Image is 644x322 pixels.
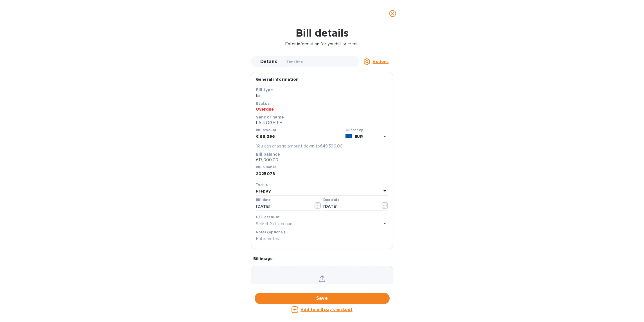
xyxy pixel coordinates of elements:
[256,120,388,126] p: LA ROGERIE
[323,198,339,202] label: Due date
[4,27,640,39] h1: Bill details
[256,215,280,219] b: G/L account
[260,58,277,66] span: Details
[256,202,309,211] input: Select date
[372,59,388,64] u: Actions
[256,189,271,193] b: Prepay
[354,134,363,139] b: EUR
[256,106,388,112] p: Overdue
[256,133,260,141] div: €
[260,133,343,141] input: € Enter bill amount
[256,170,388,178] input: Enter bill number
[256,93,388,99] p: Bill
[323,202,376,211] input: Due date
[256,129,276,132] label: Bill amount
[256,221,294,227] p: Select G/L account
[256,115,284,119] b: Vendor name
[256,235,388,243] input: Enter notes
[300,307,352,312] u: Add to bill pay checkout
[259,295,385,302] span: Save
[256,231,285,234] label: Notes (optional)
[256,77,299,82] b: General information
[256,88,273,92] b: Bill type
[256,198,271,202] label: Bill date
[256,166,276,169] label: Bill number
[256,182,268,187] b: Terms
[256,143,388,149] p: You can change amount down to €49,396.00
[4,41,640,47] p: Enter information for your bill or credit
[286,59,303,65] span: Timeline
[255,293,390,304] button: Save
[386,7,399,20] button: close
[256,157,388,163] p: €17,000.00
[345,128,363,132] b: Currency
[256,152,280,156] b: Bill balance
[256,101,270,106] b: Status
[253,256,391,261] p: Bill image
